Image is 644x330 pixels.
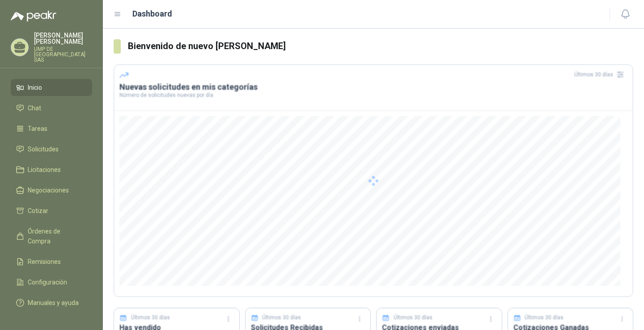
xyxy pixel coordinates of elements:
span: Licitaciones [28,165,61,175]
span: Configuración [28,277,67,287]
a: Negociaciones [11,182,92,199]
a: Chat [11,100,92,117]
a: Solicitudes [11,141,92,158]
a: Inicio [11,79,92,96]
img: Logo peakr [11,11,56,21]
a: Licitaciones [11,161,92,178]
span: Cotizar [28,206,48,216]
span: Órdenes de Compra [28,226,84,246]
a: Manuales y ayuda [11,294,92,311]
span: Manuales y ayuda [28,298,79,308]
a: Remisiones [11,253,92,270]
a: Cotizar [11,202,92,219]
a: Órdenes de Compra [11,223,92,250]
p: [PERSON_NAME] [PERSON_NAME] [34,32,92,45]
span: Chat [28,103,41,113]
p: UMP DE [GEOGRAPHIC_DATA] SAS [34,46,92,63]
span: Inicio [28,83,42,92]
a: Configuración [11,274,92,291]
span: Solicitudes [28,144,59,154]
h3: Bienvenido de nuevo [PERSON_NAME] [128,39,633,53]
span: Negociaciones [28,185,69,195]
span: Remisiones [28,257,61,267]
span: Tareas [28,124,47,134]
h1: Dashboard [132,8,172,20]
a: Tareas [11,120,92,137]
